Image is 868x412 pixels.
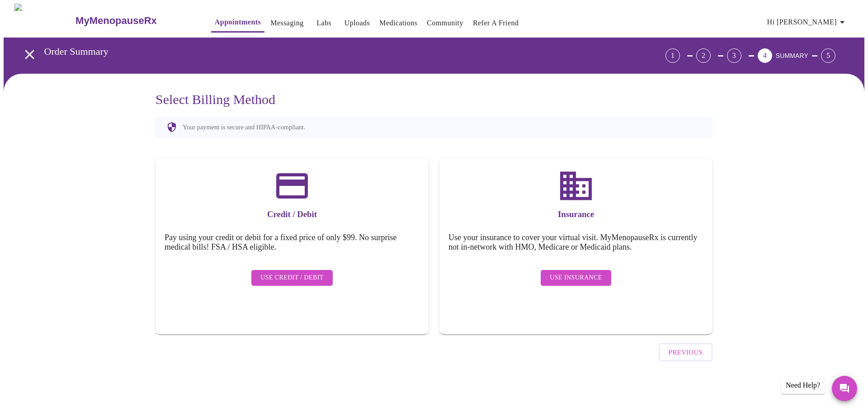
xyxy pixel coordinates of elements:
[659,343,712,361] button: Previous
[821,48,835,63] div: 5
[448,209,703,219] h3: Insurance
[758,48,772,63] div: 4
[669,346,703,358] span: Previous
[211,13,264,33] button: Appointments
[379,17,417,29] a: Medications
[310,14,339,32] button: Labs
[44,46,615,57] h3: Order Summary
[469,14,523,32] button: Refer a Friend
[156,92,712,107] h3: Select Billing Method
[376,14,421,32] button: Medications
[270,17,303,29] a: Messaging
[165,233,420,252] h5: Pay using your credit or debit for a fixed price of only $99. No surprise medical bills! FSA / HS...
[727,48,741,63] div: 3
[183,123,305,131] p: Your payment is secure and HIPAA-compliant.
[423,14,467,32] button: Community
[764,13,851,31] button: Hi [PERSON_NAME]
[75,15,157,27] h3: MyMenopauseRx
[344,17,370,29] a: Uploads
[767,16,848,28] span: Hi [PERSON_NAME]
[665,48,680,63] div: 1
[341,14,374,32] button: Uploads
[427,17,463,29] a: Community
[550,272,602,284] span: Use Insurance
[781,377,825,394] div: Need Help?
[832,376,857,401] button: Messages
[251,270,333,286] button: Use Credit / Debit
[448,233,703,252] h5: Use your insurance to cover your virtual visit. MyMenopauseRx is currently not in-network with HM...
[316,17,331,29] a: Labs
[75,5,193,37] a: MyMenopauseRx
[16,41,43,68] button: open drawer
[776,52,808,59] span: SUMMARY
[267,14,307,32] button: Messaging
[165,209,420,219] h3: Credit / Debit
[696,48,711,63] div: 2
[14,4,75,38] img: MyMenopauseRx Logo
[215,16,261,28] a: Appointments
[260,272,324,284] span: Use Credit / Debit
[473,17,519,29] a: Refer a Friend
[541,270,611,286] button: Use Insurance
